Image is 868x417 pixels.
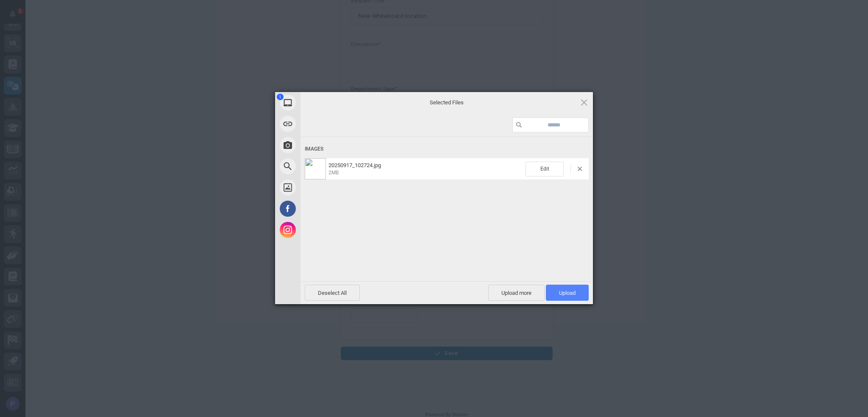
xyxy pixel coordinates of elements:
div: Images [305,141,589,157]
span: Selected Files [362,98,531,106]
div: Link (URL) [275,113,377,134]
span: 20250917_102724.jpg [326,162,526,176]
span: 2MB [328,170,339,176]
img: d7aa13c2-3e34-4e7e-a886-2b88a834be98 [305,158,326,179]
div: My Device [275,92,377,113]
span: Deselect All [305,285,360,301]
span: 20250917_102724.jpg [328,162,381,168]
div: Instagram [275,219,377,241]
div: Unsplash [275,177,377,198]
span: 1 [277,94,284,100]
span: Edit [526,162,564,176]
span: Click here or hit ESC to close picker [579,98,589,107]
span: Upload more [488,285,545,301]
div: Web Search [275,156,377,177]
span: Upload [559,290,576,296]
span: Upload [546,285,589,301]
div: Facebook [275,198,377,219]
div: Take Photo [275,134,377,156]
